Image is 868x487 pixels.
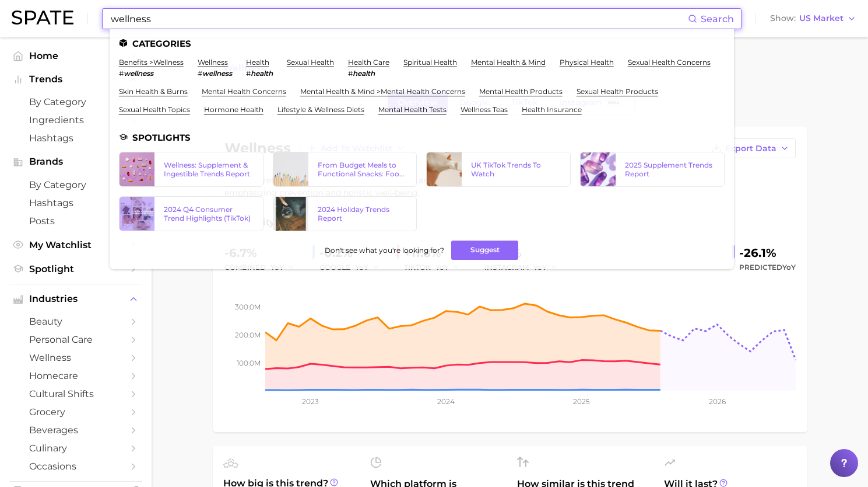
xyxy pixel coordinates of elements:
[29,133,122,144] span: Hashtags
[164,161,254,178] div: Wellness: Supplement & Ingestible Trends Report
[198,69,202,78] span: #
[378,105,447,114] a: mental health tests
[119,39,725,48] li: Categories
[29,406,122,418] span: grocery
[318,205,407,222] div: 2024 Holiday Trends Report
[29,388,122,399] span: cultural shifts
[119,152,263,187] a: Wellness: Supplement & Ingestible Trends Report
[119,58,184,67] a: benefits >wellness
[782,263,796,272] span: YoY
[767,11,859,26] button: ShowUS Market
[29,239,122,251] span: My Watchlist
[348,69,353,78] span: #
[9,349,142,367] a: wellness
[451,241,518,260] button: Suggest
[273,196,417,231] a: 2024 Holiday Trends Report
[29,263,122,274] span: Spotlight
[725,144,776,154] span: Export Data
[580,152,725,187] a: 2025 Supplement Trends Report
[625,161,715,178] div: 2025 Supplement Trends Report
[277,105,364,114] a: lifestyle & wellness diets
[119,87,188,96] a: skin health & burns
[202,87,286,96] a: mental health concerns
[246,58,269,67] a: health
[198,58,228,67] a: wellness
[9,367,142,385] a: homecare
[739,260,796,274] span: Predicted
[9,212,142,230] a: Posts
[29,114,122,126] span: Ingredients
[799,15,844,22] span: US Market
[461,105,508,114] a: wellness teas
[701,13,734,25] span: Search
[9,153,142,171] button: Brands
[29,334,122,345] span: personal care
[119,69,124,78] span: #
[29,74,122,85] span: Trends
[12,11,73,25] img: SPATE
[9,421,142,439] a: beverages
[9,439,142,457] a: culinary
[9,385,142,403] a: cultural shifts
[522,105,582,114] a: health insurance
[479,87,563,96] a: mental health products
[560,58,614,67] a: physical health
[705,138,796,158] button: Export Data
[348,58,389,67] a: health care
[29,96,122,107] span: by Category
[9,331,142,349] a: personal care
[119,196,263,231] a: 2024 Q4 Consumer Trend Highlights (TikTok)
[273,152,417,187] a: From Budget Meals to Functional Snacks: Food & Beverage Trends Shaping Consumer Behavior This Sch...
[124,69,153,78] em: wellness
[353,69,375,78] em: health
[325,246,444,255] span: Don't see what you're looking for?
[9,290,142,308] button: Industries
[318,161,407,178] div: From Budget Meals to Functional Snacks: Food & Beverage Trends Shaping Consumer Behavior This Sch...
[29,215,122,227] span: Posts
[29,425,122,436] span: beverages
[770,15,796,22] span: Show
[471,161,561,178] div: UK TikTok Trends To Watch
[577,87,658,96] a: sexual health products
[708,397,725,406] tspan: 2026
[9,194,142,212] a: Hashtags
[29,352,122,363] span: wellness
[110,9,688,29] input: Search here for a brand, industry, or ingredient
[29,370,122,381] span: homecare
[29,179,122,190] span: by Category
[9,176,142,194] a: by Category
[9,403,142,421] a: grocery
[29,197,122,208] span: Hashtags
[119,133,725,142] li: Spotlights
[251,69,273,78] em: health
[9,312,142,331] a: beauty
[9,129,142,147] a: Hashtags
[471,58,546,67] a: mental health & mind
[437,397,454,406] tspan: 2024
[739,243,796,262] div: -26.1%
[403,58,457,67] a: spiritual health
[29,443,122,454] span: culinary
[300,87,465,96] a: mental health & mind >mental health concerns
[246,69,251,78] span: #
[9,71,142,88] button: Trends
[9,260,142,278] a: Spotlight
[9,47,142,65] a: Home
[29,50,122,61] span: Home
[119,105,190,114] a: sexual health topics
[9,111,142,129] a: Ingredients
[29,156,122,167] span: Brands
[202,69,232,78] em: wellness
[29,316,122,327] span: beauty
[29,294,122,304] span: Industries
[426,152,571,187] a: UK TikTok Trends To Watch
[287,58,334,67] a: sexual health
[9,236,142,254] a: My Watchlist
[164,205,254,222] div: 2024 Q4 Consumer Trend Highlights (TikTok)
[29,461,122,472] span: occasions
[9,93,142,111] a: by Category
[573,397,590,406] tspan: 2025
[9,457,142,475] a: occasions
[302,397,319,406] tspan: 2023
[628,58,711,67] a: sexual health concerns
